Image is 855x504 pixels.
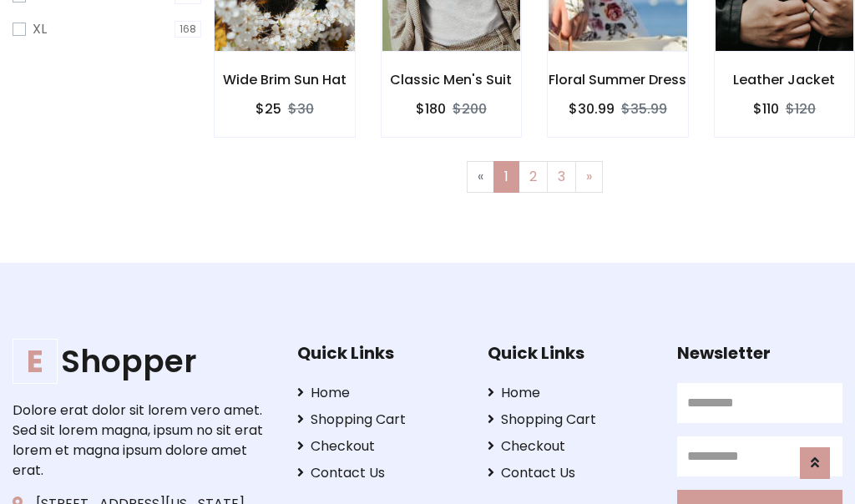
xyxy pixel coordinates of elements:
[297,436,463,456] a: Checkout
[548,72,688,88] h6: Floral Summer Dress
[493,161,519,193] a: 1
[569,101,615,117] h6: $30.99
[13,343,271,381] h1: Shopper
[488,343,653,363] h5: Quick Links
[416,101,446,117] h6: $180
[297,410,463,430] a: Shopping Cart
[786,99,816,118] del: $120
[677,343,842,363] h5: Newsletter
[488,436,653,456] a: Checkout
[547,161,576,193] a: 3
[215,72,355,88] h6: Wide Brim Sun Hat
[715,72,855,88] h6: Leather Jacket
[575,161,603,193] a: Next
[488,383,653,403] a: Home
[13,343,271,381] a: EShopper
[255,101,281,117] h6: $25
[621,99,667,118] del: $35.99
[382,72,522,88] h6: Classic Men's Suit
[13,339,58,384] span: E
[297,343,463,363] h5: Quick Links
[488,463,653,483] a: Contact Us
[297,383,463,403] a: Home
[297,463,463,483] a: Contact Us
[33,19,47,39] label: XL
[13,401,271,481] p: Dolore erat dolor sit lorem vero amet. Sed sit lorem magna, ipsum no sit erat lorem et magna ipsu...
[288,99,314,118] del: $30
[586,167,592,186] span: »
[175,21,201,38] span: 168
[226,161,842,193] nav: Page navigation
[453,99,487,118] del: $200
[753,101,779,117] h6: $110
[488,410,653,430] a: Shopping Cart
[519,161,548,193] a: 2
